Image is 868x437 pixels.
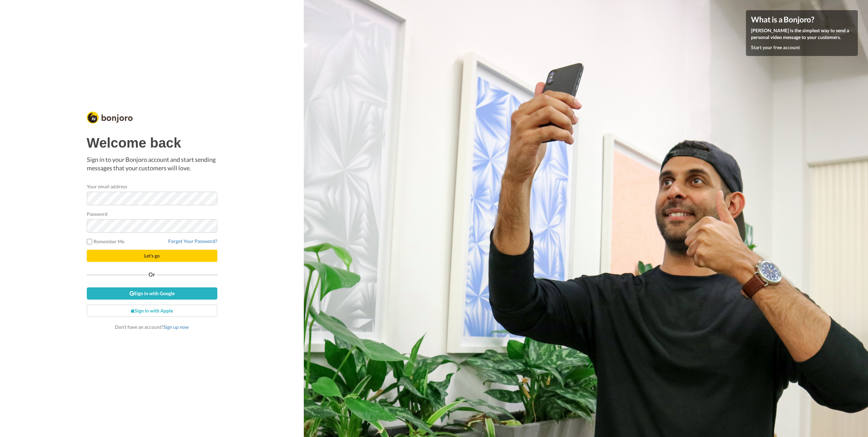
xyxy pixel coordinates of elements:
[87,183,127,190] label: Your email address
[87,287,217,300] a: Sign in with Google
[87,250,217,262] button: Let's go
[87,305,217,317] a: Sign in with Apple
[147,272,157,277] span: Or
[115,324,189,330] span: Don’t have an account?
[751,15,853,24] h4: What is a Bonjoro?
[87,210,108,217] label: Password
[87,239,92,244] input: Remember Me
[144,253,160,259] span: Let's go
[87,135,217,150] h1: Welcome back
[87,238,125,245] label: Remember Me
[751,27,853,41] p: [PERSON_NAME] is the simplest way to send a personal video message to your customers.
[87,155,217,173] p: Sign in to your Bonjoro account and start sending messages that your customers will love.
[751,44,800,50] a: Start your free account
[168,238,217,244] a: Forgot Your Password?
[163,324,189,330] a: Sign up now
